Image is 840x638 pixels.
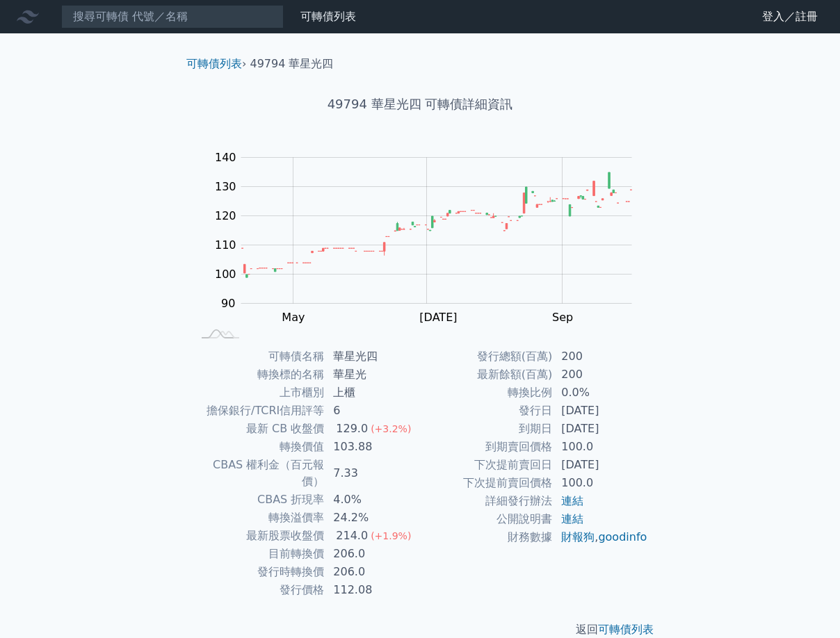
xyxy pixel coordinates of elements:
td: CBAS 折現率 [192,491,325,509]
td: 206.0 [325,545,420,563]
td: 200 [553,366,648,384]
td: 200 [553,347,648,366]
a: 連結 [561,512,583,525]
td: 最新餘額(百萬) [420,366,553,384]
tspan: [DATE] [419,311,457,324]
td: [DATE] [553,402,648,420]
tspan: 120 [215,209,236,222]
a: 連結 [561,494,583,507]
td: 轉換價值 [192,438,325,456]
tspan: 110 [215,238,236,252]
td: 7.33 [325,456,420,491]
td: 100.0 [553,474,648,492]
tspan: May [282,311,305,324]
td: 目前轉換價 [192,545,325,563]
td: 最新股票收盤價 [192,527,325,545]
div: 129.0 [333,420,371,437]
td: 擔保銀行/TCRI信用評等 [192,402,325,420]
tspan: Sep [552,311,573,324]
tspan: 140 [215,151,236,164]
td: 100.0 [553,438,648,456]
td: 財務數據 [420,528,553,546]
td: 6 [325,402,420,420]
td: 到期日 [420,420,553,438]
span: (+1.9%) [371,530,411,541]
td: 華星光四 [325,347,420,366]
td: 24.2% [325,509,420,527]
td: 發行時轉換價 [192,563,325,581]
h1: 49794 華星光四 可轉債詳細資訊 [175,95,665,114]
td: 轉換標的名稱 [192,366,325,384]
td: 華星光 [325,366,420,384]
td: [DATE] [553,456,648,474]
td: 下次提前賣回日 [420,456,553,474]
td: 最新 CB 收盤價 [192,420,325,438]
tspan: 90 [221,297,235,310]
a: 登入／註冊 [751,6,829,28]
li: 49794 華星光四 [250,56,334,72]
td: 發行價格 [192,581,325,599]
td: , [553,528,648,546]
td: 0.0% [553,384,648,402]
tspan: 130 [215,180,236,193]
td: 下次提前賣回價格 [420,474,553,492]
g: Chart [208,151,653,352]
td: 112.08 [325,581,420,599]
input: 搜尋可轉債 代號／名稱 [61,5,284,28]
td: 上市櫃別 [192,384,325,402]
td: 206.0 [325,563,420,581]
tspan: 100 [215,268,236,281]
td: 可轉債名稱 [192,347,325,366]
a: goodinfo [598,530,647,543]
td: 轉換比例 [420,384,553,402]
td: 發行總額(百萬) [420,347,553,366]
a: 可轉債列表 [186,57,242,70]
a: 可轉債列表 [598,623,654,636]
a: 可轉債列表 [300,10,356,23]
p: 返回 [175,621,665,638]
span: (+3.2%) [371,423,411,434]
li: › [186,56,246,72]
div: 214.0 [333,527,371,544]
td: 轉換溢價率 [192,509,325,527]
td: 上櫃 [325,384,420,402]
td: 詳細發行辦法 [420,492,553,510]
a: 財報狗 [561,530,595,543]
td: 到期賣回價格 [420,438,553,456]
td: 發行日 [420,402,553,420]
td: 公開說明書 [420,510,553,528]
td: [DATE] [553,420,648,438]
td: 103.88 [325,438,420,456]
td: CBAS 權利金（百元報價） [192,456,325,491]
td: 4.0% [325,491,420,509]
